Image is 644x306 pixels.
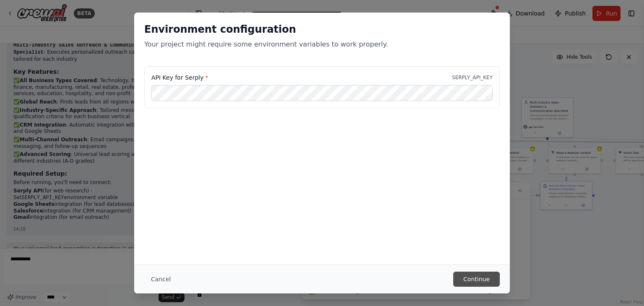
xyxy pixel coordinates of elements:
button: Continue [453,272,500,287]
p: Your project might require some environment variables to work properly. [144,39,500,49]
h2: Environment configuration [144,23,500,36]
label: API Key for Serply [151,73,208,82]
button: Cancel [144,272,177,287]
p: SERPLY_API_KEY [452,74,493,81]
